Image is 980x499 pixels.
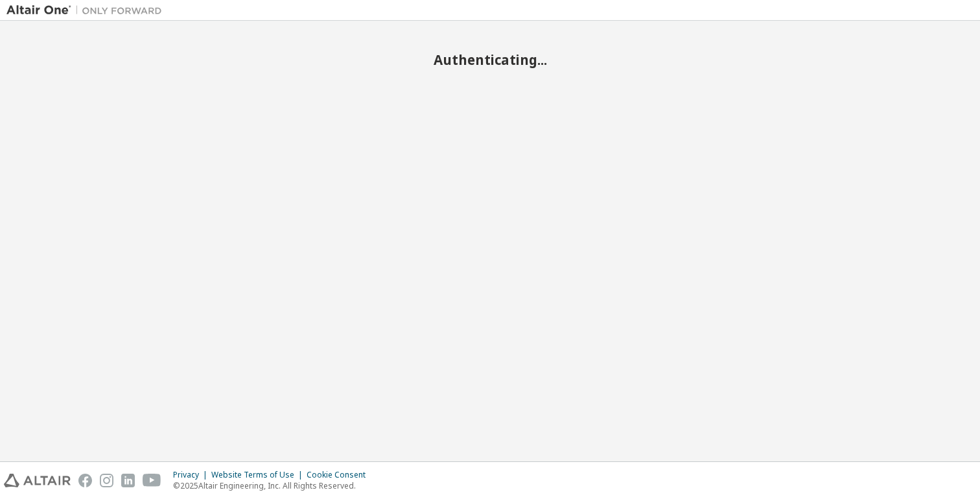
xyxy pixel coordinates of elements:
[100,474,113,487] img: instagram.svg
[173,470,211,480] div: Privacy
[121,474,135,487] img: linkedin.svg
[143,474,161,487] img: youtube.svg
[211,470,307,480] div: Website Terms of Use
[6,51,974,68] h2: Authenticating...
[307,470,373,480] div: Cookie Consent
[4,474,71,487] img: altair_logo.svg
[173,480,373,491] p: © 2025 Altair Engineering, Inc. All Rights Reserved.
[6,4,169,17] img: Altair One
[78,474,92,487] img: facebook.svg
